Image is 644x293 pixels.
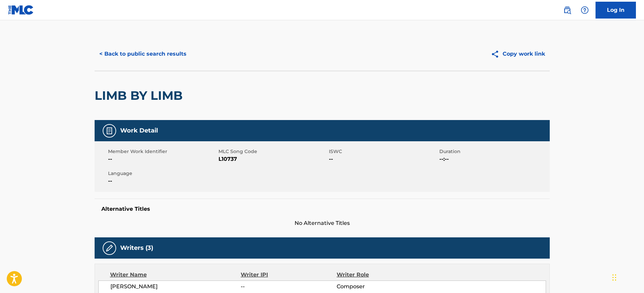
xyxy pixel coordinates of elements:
div: Writer IPI [241,271,337,279]
span: No Alternative Titles [95,219,550,227]
span: -- [108,155,217,163]
span: MLC Song Code [218,148,327,155]
img: Writers [105,244,113,252]
span: ISWC [329,148,438,155]
h5: Writers (3) [120,244,153,252]
div: Drag [612,267,616,288]
div: Help [578,3,591,17]
a: Public Search [561,3,574,17]
span: Member Work Identifier [108,148,217,155]
h5: Alternative Titles [101,206,543,212]
img: Work Detail [105,127,113,135]
img: MLC Logo [8,5,34,15]
img: help [581,6,589,14]
div: Writer Name [110,271,241,279]
span: Language [108,170,217,177]
span: --:-- [439,155,548,163]
img: search [563,6,571,14]
img: Copy work link [491,50,503,58]
span: -- [241,283,336,291]
span: -- [108,177,217,185]
span: -- [329,155,438,163]
span: Duration [439,148,548,155]
h2: LIMB BY LIMB [95,88,186,103]
span: [PERSON_NAME] [110,283,241,291]
span: L10737 [218,155,327,163]
iframe: Chat Widget [610,261,644,293]
h5: Work Detail [120,127,158,135]
div: Writer Role [337,271,424,279]
button: < Back to public search results [95,46,191,62]
button: Copy work link [486,46,550,62]
span: Composer [337,283,424,291]
a: Log In [596,2,636,19]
